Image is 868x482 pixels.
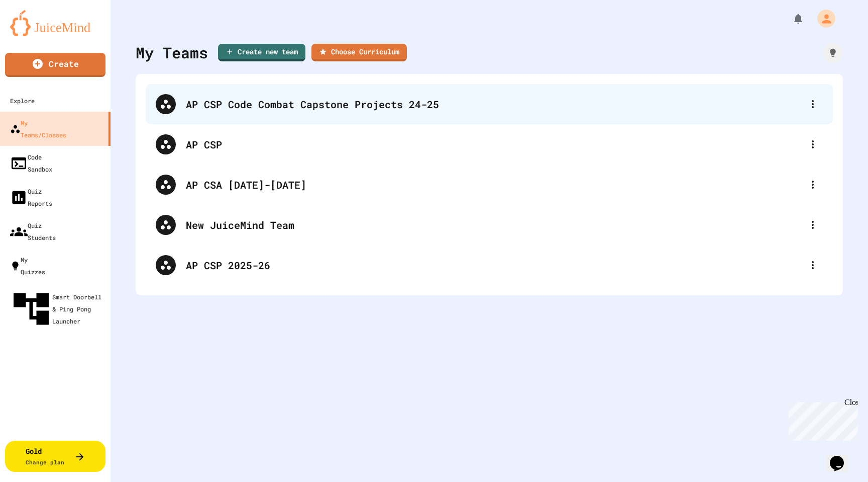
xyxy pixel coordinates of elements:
[136,41,208,64] div: My Teams
[146,205,833,245] div: New JuiceMind Team
[311,44,407,61] a: Choose Curriculum
[146,245,833,285] div: AP CSP 2025-26
[5,441,105,472] button: GoldChange plan
[186,177,803,192] div: AP CSA [DATE]-[DATE]
[10,117,66,141] div: My Teams/Classes
[10,254,45,278] div: My Quizzes
[10,10,100,36] img: logo-orange.svg
[186,137,803,152] div: AP CSP
[826,442,858,472] iframe: chat widget
[186,217,803,232] div: New JuiceMind Team
[186,258,803,273] div: AP CSP 2025-26
[5,53,105,77] a: Create
[26,458,64,466] span: Change plan
[785,398,858,441] iframe: chat widget
[26,446,64,467] div: Gold
[146,124,833,165] div: AP CSP
[146,84,833,124] div: AP CSP Code Combat Capstone Projects 24-25
[4,4,69,64] div: Chat with us now!Close
[186,97,803,112] div: AP CSP Code Combat Capstone Projects 24-25
[774,10,807,27] div: My Notifications
[10,151,52,175] div: Code Sandbox
[823,43,843,63] div: How it works
[10,288,106,330] div: Smart Doorbell & Ping Pong Launcher
[10,219,56,244] div: Quiz Students
[807,7,838,30] div: My Account
[218,44,305,61] a: Create new team
[10,95,35,107] div: Explore
[146,165,833,205] div: AP CSA [DATE]-[DATE]
[10,185,52,209] div: Quiz Reports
